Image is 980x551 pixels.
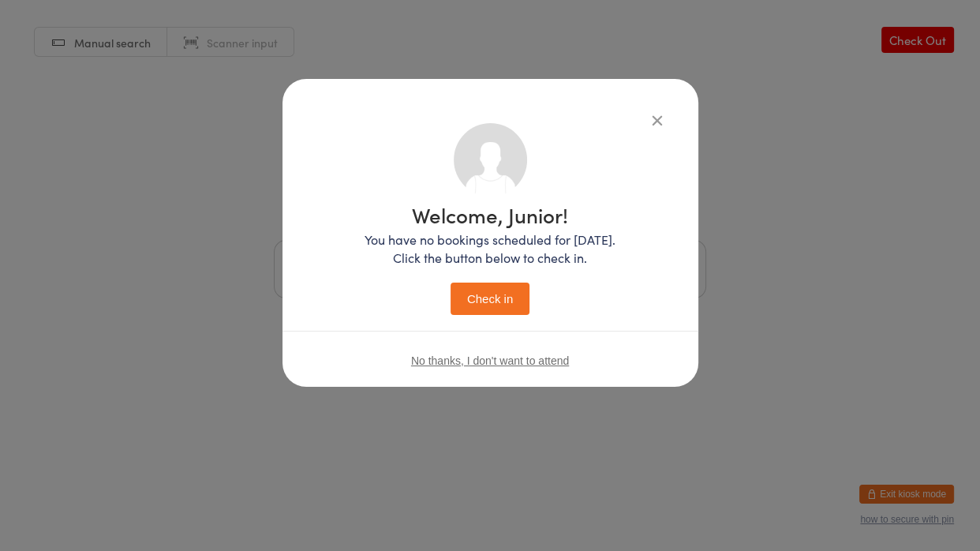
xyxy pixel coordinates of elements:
[451,283,529,315] button: Check in
[365,204,615,225] h1: Welcome, Junior!
[411,354,569,367] button: No thanks, I don't want to attend
[365,231,615,267] p: You have no bookings scheduled for [DATE]. Click the button below to check in.
[454,123,527,197] img: no_photo.png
